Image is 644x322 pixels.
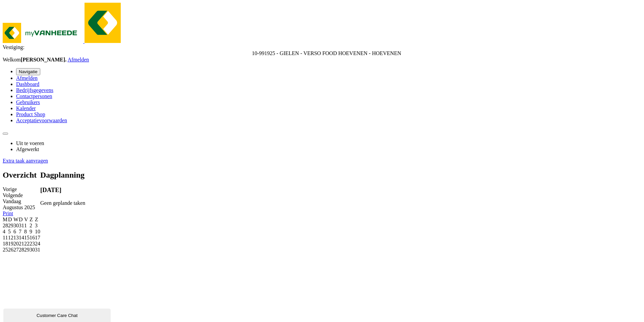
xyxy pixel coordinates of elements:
span: 23 [30,241,35,246]
span: 19 [8,241,13,246]
span: 8 [24,229,27,234]
h2: Dagplanning [40,171,85,180]
span: Volgende [3,192,23,198]
td: M [3,217,8,223]
span: 18 [3,241,8,246]
td: W [13,217,19,223]
img: myVanheede [85,3,121,43]
span: 29 [8,223,13,228]
td: V [24,217,30,223]
a: Product Shop [16,111,45,117]
span: 17 [35,235,40,240]
button: Navigatie [16,68,40,75]
img: myVanheede [3,23,83,43]
span: 28 [3,223,8,228]
span: 31 [35,247,40,252]
a: Contactpersonen [16,93,52,99]
a: Afmelden [67,57,89,62]
span: 26 [8,247,13,252]
h2: Overzicht [3,171,40,180]
td: Z [35,217,40,223]
span: 30 [13,223,19,228]
a: Gebruikers [16,99,40,105]
span: 20 [13,241,19,246]
a: Extra taak aanvragen [3,158,48,164]
span: 22 [24,241,30,246]
td: D [19,217,24,223]
span: 3 [35,223,38,228]
span: 14 [19,235,24,240]
span: 27 [13,247,19,252]
strong: [PERSON_NAME]. [21,57,66,62]
a: Kalender [16,105,36,111]
span: 6 [13,229,16,234]
a: Dashboard [16,81,39,87]
span: 15 [24,235,30,240]
span: Vestiging: [3,44,24,50]
h3: [DATE] [40,186,85,194]
a: Acceptatievoorwaarden [16,118,67,123]
span: Vorige [3,186,17,192]
span: 13 [13,235,19,240]
td: Z [30,217,35,223]
span: 11 [3,235,8,240]
span: 31 [19,223,24,228]
span: 2 [30,223,32,228]
span: Navigatie [19,69,38,74]
span: 7 [19,229,21,234]
div: Vandaag [3,198,40,204]
span: 30 [30,247,35,252]
div: Geen geplande taken [40,200,85,206]
li: Afgewerkt [16,146,641,152]
div: Augustus 2025 [3,204,40,211]
span: 9 [30,229,32,234]
a: Bedrijfsgegevens [16,87,53,93]
span: 21 [19,241,24,246]
td: D [8,217,13,223]
span: 28 [19,247,24,252]
span: 4 [3,229,5,234]
span: 10 [35,229,40,234]
span: 1 [24,223,27,228]
span: 29 [24,247,30,252]
span: 10-991925 - GIELEN - VERSO FOOD HOEVENEN - HOEVENEN [252,50,401,56]
a: Afmelden [16,75,38,81]
span: Welkom [3,57,67,62]
li: Uit te voeren [16,140,641,146]
iframe: chat widget [3,307,112,322]
span: 5 [8,229,11,234]
span: 12 [8,235,13,240]
a: Print [3,211,13,216]
span: 24 [35,241,40,246]
span: 16 [30,235,35,240]
span: 25 [3,247,8,252]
